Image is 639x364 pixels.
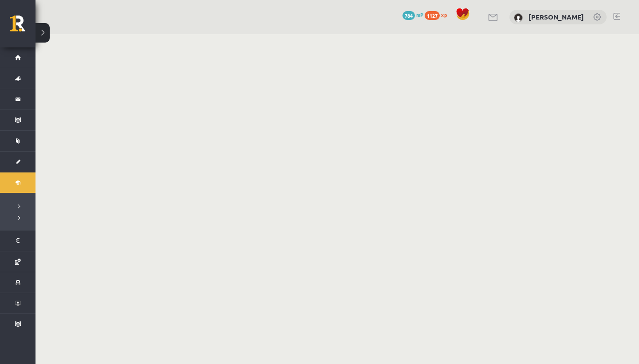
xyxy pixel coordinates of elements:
span: xp [441,11,447,18]
img: Loreta Kiršblūma [514,13,523,22]
a: [PERSON_NAME] [529,12,584,21]
span: mP [416,11,423,18]
a: 784 mP [402,11,423,18]
span: 784 [402,11,415,20]
a: Rīgas 1. Tālmācības vidusskola [10,16,35,38]
a: 1127 xp [425,11,451,18]
span: 1127 [425,11,440,20]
